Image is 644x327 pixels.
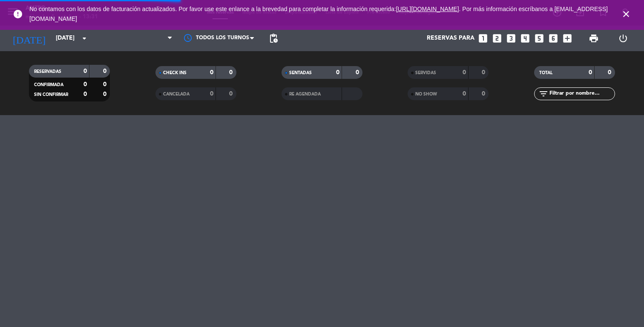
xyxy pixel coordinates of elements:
strong: 0 [103,81,108,87]
i: close [621,9,631,19]
i: error [13,9,23,19]
strong: 0 [482,69,487,75]
a: [URL][DOMAIN_NAME] [396,6,459,12]
strong: 0 [356,69,361,75]
strong: 0 [463,69,466,75]
strong: 0 [103,68,108,74]
i: filter_list [538,89,549,99]
span: CONFIRMADA [34,83,63,87]
span: TOTAL [539,71,552,75]
i: arrow_drop_down [79,33,89,43]
strong: 0 [83,91,87,97]
strong: 0 [589,69,592,75]
span: No contamos con los datos de facturación actualizados. Por favor use este enlance a la brevedad p... [29,6,608,22]
strong: 0 [463,91,466,97]
a: . Por más información escríbanos a [EMAIL_ADDRESS][DOMAIN_NAME] [29,6,608,22]
span: pending_actions [268,33,279,43]
strong: 0 [229,69,234,75]
strong: 0 [229,91,234,97]
span: Reservas para [427,35,474,42]
span: SENTADAS [289,71,312,75]
i: looks_4 [520,33,531,44]
i: looks_5 [534,33,545,44]
i: add_box [562,33,573,44]
div: LOG OUT [608,26,638,51]
span: RESERVADAS [34,69,61,74]
i: looks_3 [506,33,517,44]
strong: 0 [210,69,213,75]
span: SIN CONFIRMAR [34,93,68,97]
strong: 0 [482,91,487,97]
i: looks_two [492,33,503,44]
strong: 0 [210,91,213,97]
span: NO SHOW [415,92,437,96]
span: print [589,33,599,43]
span: SERVIDAS [415,71,436,75]
strong: 0 [608,69,613,75]
i: looks_6 [548,33,559,44]
i: [DATE] [6,29,52,48]
span: CHECK INS [163,71,187,75]
i: looks_one [477,33,489,44]
strong: 0 [336,69,339,75]
span: RE AGENDADA [289,92,321,96]
strong: 0 [83,68,87,74]
i: power_settings_new [618,33,628,43]
strong: 0 [103,91,108,97]
input: Filtrar por nombre... [549,89,615,98]
span: CANCELADA [163,92,190,96]
strong: 0 [83,81,87,87]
